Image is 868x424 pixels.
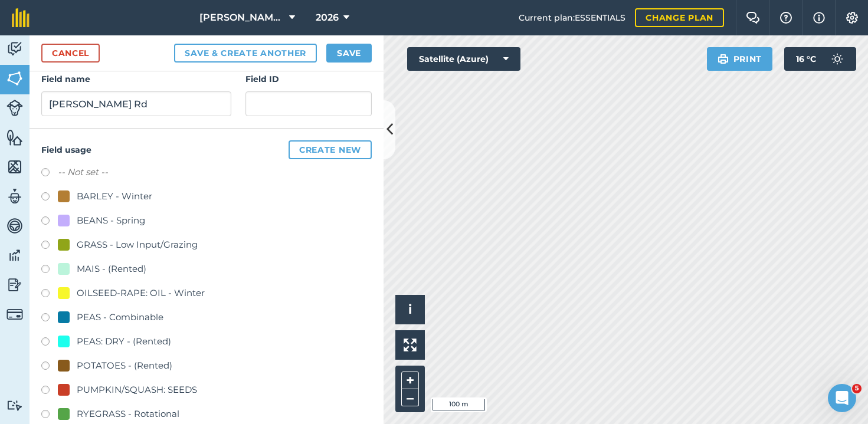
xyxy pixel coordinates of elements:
[199,11,284,25] span: [PERSON_NAME] Farm Partnership
[6,217,23,235] img: svg+xml;base64,PD94bWwgdmVyc2lvbj0iMS4wIiBlbmNvZGluZz0idXRmLTgiPz4KPCEtLSBHZW5lcmF0b3I6IEFkb2JlIE...
[12,8,30,27] img: fieldmargin Logo
[77,334,171,349] div: PEAS: DRY - (Rented)
[77,238,198,252] div: GRASS - Low Input/Grazing
[6,158,23,176] img: svg+xml;base64,PHN2ZyB4bWxucz0iaHR0cDovL3d3dy53My5vcmcvMjAwMC9zdmciIHdpZHRoPSI1NiIgaGVpZ2h0PSI2MC...
[77,310,163,324] div: PEAS - Combinable
[6,40,23,58] img: svg+xml;base64,PD94bWwgdmVyc2lvbj0iMS4wIiBlbmNvZGluZz0idXRmLTgiPz4KPCEtLSBHZW5lcmF0b3I6IEFkb2JlIE...
[635,8,724,27] a: Change plan
[326,44,372,63] button: Save
[77,189,152,203] div: BARLEY - Winter
[6,400,23,411] img: svg+xml;base64,PD94bWwgdmVyc2lvbj0iMS4wIiBlbmNvZGluZz0idXRmLTgiPz4KPCEtLSBHZW5lcmF0b3I6IEFkb2JlIE...
[174,44,317,63] button: Save & Create Another
[813,11,825,25] img: svg+xml;base64,PHN2ZyB4bWxucz0iaHR0cDovL3d3dy53My5vcmcvMjAwMC9zdmciIHdpZHRoPSIxNyIgaGVpZ2h0PSIxNy...
[77,286,205,300] div: OILSEED-RAPE: OIL - Winter
[852,384,862,393] span: 5
[779,12,793,24] img: A question mark icon
[77,262,146,276] div: MAIS - (Rented)
[6,188,23,205] img: svg+xml;base64,PD94bWwgdmVyc2lvbj0iMS4wIiBlbmNvZGluZz0idXRmLTgiPz4KPCEtLSBHZW5lcmF0b3I6IEFkb2JlIE...
[41,140,372,159] h4: Field usage
[828,384,856,412] iframe: Intercom live chat
[746,12,760,24] img: Two speech bubbles overlapping with the left bubble in the forefront
[408,302,412,317] span: i
[519,11,625,24] span: Current plan : ESSENTIALS
[41,44,100,63] a: Cancel
[289,140,372,159] button: Create new
[6,276,23,294] img: svg+xml;base64,PD94bWwgdmVyc2lvbj0iMS4wIiBlbmNvZGluZz0idXRmLTgiPz4KPCEtLSBHZW5lcmF0b3I6IEFkb2JlIE...
[707,47,773,71] button: Print
[6,306,23,323] img: svg+xml;base64,PD94bWwgdmVyc2lvbj0iMS4wIiBlbmNvZGluZz0idXRmLTgiPz4KPCEtLSBHZW5lcmF0b3I6IEFkb2JlIE...
[718,52,729,66] img: svg+xml;base64,PHN2ZyB4bWxucz0iaHR0cDovL3d3dy53My5vcmcvMjAwMC9zdmciIHdpZHRoPSIxOSIgaGVpZ2h0PSIyNC...
[796,47,816,71] span: 16 ° C
[6,129,23,146] img: svg+xml;base64,PHN2ZyB4bWxucz0iaHR0cDovL3d3dy53My5vcmcvMjAwMC9zdmciIHdpZHRoPSI1NiIgaGVpZ2h0PSI2MC...
[404,338,417,351] img: Four arrows, one pointing top left, one top right, one bottom right and the last bottom left
[58,165,108,179] label: -- Not set --
[316,11,339,25] span: 2026
[77,407,179,421] div: RYEGRASS - Rotational
[6,246,23,264] img: svg+xml;base64,PD94bWwgdmVyc2lvbj0iMS4wIiBlbmNvZGluZz0idXRmLTgiPz4KPCEtLSBHZW5lcmF0b3I6IEFkb2JlIE...
[41,73,231,86] h4: Field name
[784,47,856,71] button: 16 °C
[77,383,197,397] div: PUMPKIN/SQUASH: SEEDS
[401,372,419,389] button: +
[77,359,172,373] div: POTATOES - (Rented)
[401,389,419,406] button: –
[245,73,372,86] h4: Field ID
[826,47,849,71] img: svg+xml;base64,PD94bWwgdmVyc2lvbj0iMS4wIiBlbmNvZGluZz0idXRmLTgiPz4KPCEtLSBHZW5lcmF0b3I6IEFkb2JlIE...
[6,70,23,87] img: svg+xml;base64,PHN2ZyB4bWxucz0iaHR0cDovL3d3dy53My5vcmcvMjAwMC9zdmciIHdpZHRoPSI1NiIgaGVpZ2h0PSI2MC...
[395,295,425,324] button: i
[6,100,23,116] img: svg+xml;base64,PD94bWwgdmVyc2lvbj0iMS4wIiBlbmNvZGluZz0idXRmLTgiPz4KPCEtLSBHZW5lcmF0b3I6IEFkb2JlIE...
[77,213,145,228] div: BEANS - Spring
[407,47,520,71] button: Satellite (Azure)
[845,12,859,24] img: A cog icon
